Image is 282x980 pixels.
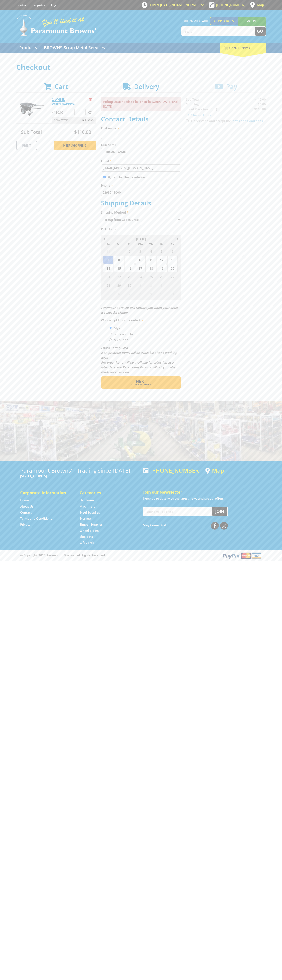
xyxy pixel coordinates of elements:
[103,247,113,255] span: 31
[136,378,146,384] span: Next
[109,327,112,329] input: Please select who will pick up the order.
[103,290,113,298] span: 5
[135,290,146,298] span: 8
[16,141,37,150] a: Print
[167,281,178,289] span: 4
[125,281,135,289] span: 30
[80,529,99,533] a: Go to the Wheelie Bins page
[146,247,156,255] span: 4
[20,510,32,515] a: Go to the Contact page
[114,247,124,255] span: 1
[101,164,181,172] input: Please enter your email address.
[157,281,167,289] span: 3
[220,43,266,53] div: Cart
[112,325,125,332] label: Myself
[80,522,103,527] a: Go to the Timber Supplies page
[20,504,33,509] a: Go to the About Us page
[103,281,113,289] span: 28
[236,45,250,50] span: (1 item)
[167,242,178,247] span: Sa
[101,115,181,123] h2: Contact Details
[143,489,262,495] h5: Join our Newsletter
[80,510,100,515] a: Go to the Steel Supplies page
[54,141,96,150] a: Keep Shopping
[114,290,124,298] span: 6
[125,290,135,298] span: 7
[146,281,156,289] span: 2
[114,242,124,247] span: Mo
[167,273,178,281] span: 27
[20,498,29,503] a: Go to the Home page
[157,242,167,247] span: Fr
[89,97,92,101] a: Remove from cart
[103,273,113,281] span: 21
[157,256,167,264] span: 12
[20,474,139,479] p: [STREET_ADDRESS]
[20,467,139,474] h3: Paramount Browns' - Trading since [DATE]
[101,376,181,389] button: Next Confirm order
[146,264,156,272] span: 18
[125,242,135,247] span: Tu
[20,490,72,496] h5: Corporate Information
[150,3,196,7] span: OPEN [DATE]
[52,117,96,123] p: Item total:
[101,142,181,147] label: Last name
[101,183,181,188] label: Phone
[255,27,266,36] button: Go
[20,97,44,121] img: 2-WHEEL WHEELBARROW
[101,210,181,215] label: Shipping Method
[114,256,124,264] span: 8
[101,227,181,231] label: Pick Up Date
[114,281,124,289] span: 29
[135,281,146,289] span: 1
[101,126,181,131] label: First name
[52,110,74,115] p: $110.00
[135,256,146,264] span: 10
[16,14,97,36] img: Paramount Browns'
[125,256,135,264] span: 9
[170,3,196,7] span: 8:00am - 5:00pm
[125,273,135,281] span: 23
[80,498,94,503] a: Go to the Hardware page
[103,264,113,272] span: 14
[103,242,113,247] span: Su
[109,333,112,335] input: Please select who will pick up the order.
[157,273,167,281] span: 26
[125,264,135,272] span: 16
[16,43,40,53] a: Go to the Products page
[125,247,135,255] span: 2
[134,82,159,91] span: Delivery
[101,132,181,139] input: Please enter your first name.
[210,17,238,25] a: Gepps Cross
[136,237,146,241] span: [DATE]
[135,273,146,281] span: 24
[112,330,135,337] label: Someone Else
[167,290,178,298] span: 11
[101,305,178,314] em: Paramount Browns will contact you when your order is ready for pickup
[101,189,181,196] input: Please enter your telephone number.
[135,242,146,247] span: We
[80,516,91,521] a: Go to the Storage page
[16,63,266,71] h1: Checkout
[143,520,228,530] div: Stay Connected
[146,242,156,247] span: Th
[80,504,95,509] a: Go to the Machinery page
[41,43,108,53] a: Go to the BROWNS Scrap Metal Services page
[212,507,227,516] button: Join
[33,3,45,7] a: Go to the registration page
[135,247,146,255] span: 3
[80,490,131,496] h5: Categories
[80,535,93,539] a: Go to the Skip Bins page
[101,97,181,111] p: Pickup Date needs to be on or between [DATE] and [DATE]
[109,338,112,341] input: Please select who will pick up the order.
[20,516,52,521] a: Go to the Terms and Conditions page
[101,199,181,207] h2: Shipping Details
[80,541,94,545] a: Go to the Gift Cards page
[101,318,181,323] label: Who will pick up the order?
[157,290,167,298] span: 10
[107,175,145,179] label: Sign up for the newsletter
[135,264,146,272] span: 17
[222,552,262,559] img: PayPal, Mastercard, Visa accepted
[157,264,167,272] span: 19
[74,129,91,135] span: $110.00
